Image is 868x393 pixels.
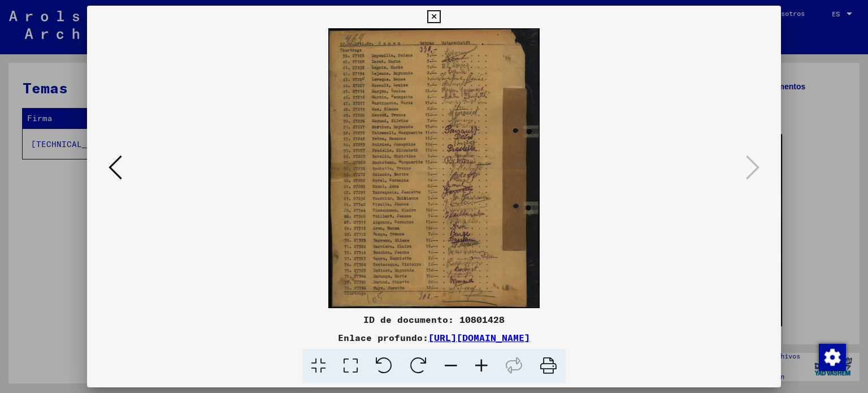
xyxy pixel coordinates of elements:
[818,343,845,370] div: Cambiar el consentimiento
[363,314,505,325] font: ID de documento: 10801428
[125,28,743,308] img: 002.jpg
[428,332,530,343] a: [URL][DOMAIN_NAME]
[338,332,428,343] font: Enlace profundo:
[819,344,846,371] img: Cambiar el consentimiento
